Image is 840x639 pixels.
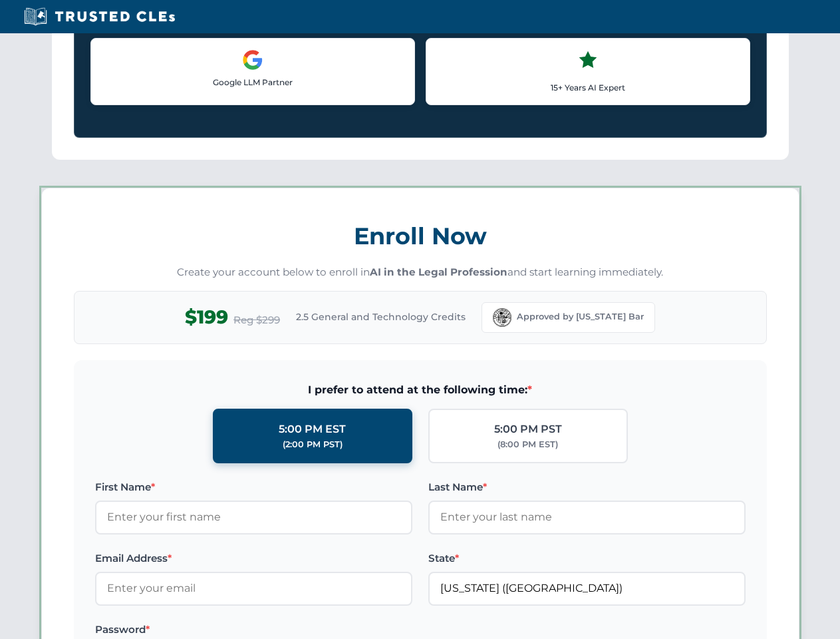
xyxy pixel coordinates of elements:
label: Last Name [428,479,746,495]
strong: AI in the Legal Profession [370,266,507,278]
span: 2.5 General and Technology Credits [296,310,466,324]
span: I prefer to attend at the following time: [95,381,746,399]
label: Password [95,622,412,638]
img: Google [242,49,263,71]
div: 5:00 PM EST [279,421,346,438]
input: Enter your last name [428,501,746,534]
label: State [428,550,746,566]
img: Trusted CLEs [20,7,179,27]
span: Reg $299 [233,312,280,328]
div: (8:00 PM EST) [497,438,558,451]
span: Approved by [US_STATE] Bar [517,310,644,323]
input: Enter your email [95,572,412,605]
input: Florida (FL) [428,572,746,605]
p: Google LLM Partner [102,76,404,89]
input: Enter your first name [95,501,412,534]
img: Florida Bar [493,308,511,327]
div: 5:00 PM PST [494,421,562,438]
h3: Enroll Now [74,215,767,257]
p: 15+ Years AI Expert [437,81,739,94]
label: Email Address [95,550,412,566]
div: (2:00 PM PST) [283,438,343,451]
p: Create your account below to enroll in and start learning immediately. [74,265,767,280]
label: First Name [95,479,412,495]
span: $199 [185,302,228,332]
